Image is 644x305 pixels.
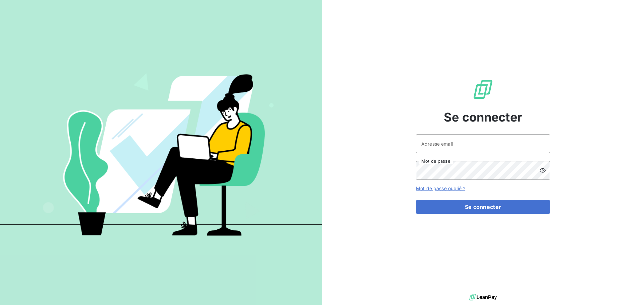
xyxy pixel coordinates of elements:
a: Mot de passe oublié ? [416,185,465,191]
span: Se connecter [444,108,522,126]
img: logo [469,292,497,302]
button: Se connecter [416,200,550,214]
input: placeholder [416,134,550,153]
img: Logo LeanPay [472,79,494,100]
